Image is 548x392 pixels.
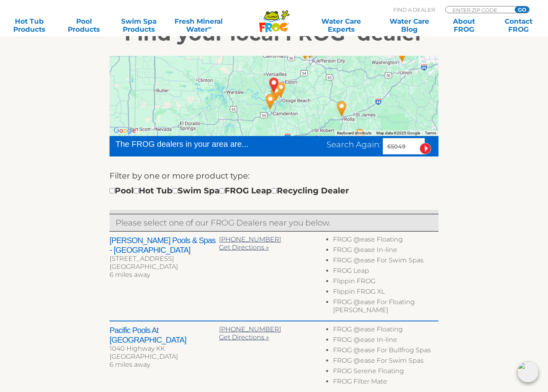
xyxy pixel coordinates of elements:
a: Water CareExperts [306,17,375,33]
button: Keyboard shortcuts [337,130,371,136]
li: FROG @ease For Swim Spas [333,357,438,367]
input: Submit [420,143,431,154]
a: [PHONE_NUMBER] [219,325,281,333]
a: AboutFROG [443,17,485,33]
li: FROG @ease For Swim Spas [333,256,438,267]
div: Hometown Pool & Spa - 74 miles away. [347,122,372,150]
li: FROG Leap [333,267,438,277]
div: 1040 Highway KK [110,345,219,353]
a: PoolProducts [63,17,105,33]
li: Flippin FROG XL [333,288,438,298]
sup: ∞ [208,24,211,30]
li: FROG @ease In-line [333,336,438,346]
li: FROG @ease Floating [333,325,438,336]
li: FROG @ease Floating [333,236,438,246]
label: Filter by one or more product type: [110,169,250,182]
li: FROG Serene Floating [333,367,438,378]
img: Google [112,126,138,136]
input: Zip Code Form [452,6,506,13]
span: Search Again: [327,140,381,149]
li: FROG Filter Mate [333,378,438,388]
div: FOUR SEASONS, MO 65049 [262,71,286,99]
li: FROG @ease For Floating [PERSON_NAME] [333,298,438,317]
a: Hot TubProducts [8,17,51,33]
div: [GEOGRAPHIC_DATA] [110,353,219,361]
h2: [PERSON_NAME] Pools & Spas - [GEOGRAPHIC_DATA] [110,236,219,255]
a: Terms (opens in new tab) [425,131,436,135]
h2: Pacific Pools At [GEOGRAPHIC_DATA] [110,325,219,345]
img: openIcon [518,362,538,382]
li: FROG @ease For Bullfrog Spas [333,346,438,357]
a: [PHONE_NUMBER] [219,236,281,243]
div: Missouri Furniture - Camdenton - 13 miles away. [258,87,283,116]
a: Water CareBlog [388,17,430,33]
div: Vaughan Pools & Spas - Rolla - 53 miles away. [329,95,354,123]
a: Open this area in Google Maps (opens a new window) [112,126,138,136]
p: Please select one of our FROG Dealers near you below. [116,216,432,229]
a: ContactFROG [497,17,540,33]
a: Get Directions » [219,333,269,341]
p: Find A Dealer [393,6,435,13]
li: Flippin FROG [333,277,438,288]
span: Map data ©2025 Google [376,131,420,135]
span: 6 miles away [110,271,150,278]
div: [STREET_ADDRESS] [110,255,219,263]
input: GO [515,6,529,13]
div: The FROG dealers in your area are... [116,138,277,150]
span: 6 miles away [110,361,150,368]
div: Pool Hot Tub Swim Spa FROG Leap Recycling Dealer [110,184,349,197]
a: Fresh MineralWater∞ [172,17,225,33]
div: [GEOGRAPHIC_DATA] [110,263,219,271]
a: Swim SpaProducts [118,17,160,33]
li: FROG @ease In-line [333,246,438,256]
a: Get Directions » [219,244,269,251]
